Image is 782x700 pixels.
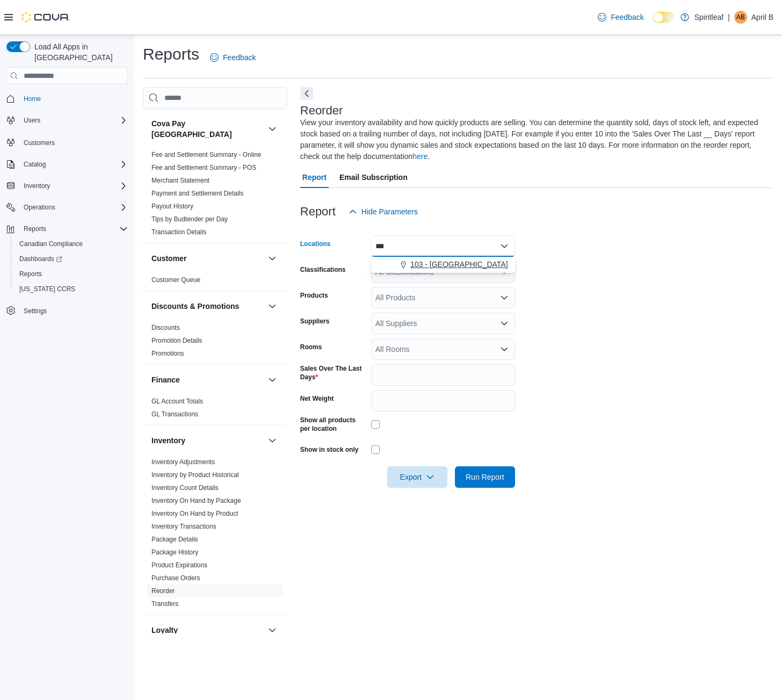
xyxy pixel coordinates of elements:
span: Reports [15,268,128,280]
button: Canadian Compliance [11,236,132,251]
a: Transfers [151,600,178,608]
a: GL Transactions [151,410,198,418]
button: Discounts & Promotions [266,300,279,313]
label: Sales Over The Last Days [300,364,367,381]
span: Export [394,466,441,488]
button: Home [2,91,132,106]
h3: Inventory [151,435,185,446]
button: Run Report [455,466,515,488]
button: Loyalty [151,625,264,636]
button: Reports [11,266,132,282]
span: Report [302,167,327,188]
h3: Loyalty [151,625,178,636]
button: Finance [266,373,279,386]
button: Open list of options [500,345,509,353]
span: Promotions [151,349,184,358]
a: Fee and Settlement Summary - Online [151,151,262,158]
input: Dark Mode [653,12,675,23]
button: Users [2,113,132,128]
button: Catalog [2,157,132,172]
button: Settings [2,303,132,319]
div: Choose from the following options [371,257,515,272]
a: Payment and Settlement Details [151,190,243,197]
a: Dashboards [11,251,132,266]
button: Cova Pay [GEOGRAPHIC_DATA] [266,122,279,135]
button: Customer [151,253,264,264]
div: Customer [143,273,287,291]
button: Export [387,466,447,488]
span: GL Account Totals [151,397,203,406]
button: Cova Pay [GEOGRAPHIC_DATA] [151,118,264,140]
span: Customer Queue [151,276,200,284]
a: Payout History [151,203,193,210]
span: AB [736,11,745,24]
h3: Report [300,205,336,218]
h3: Reorder [300,104,343,117]
span: Hide Parameters [361,206,418,217]
h3: Discounts & Promotions [151,301,239,312]
span: Purchase Orders [151,574,200,582]
span: Washington CCRS [15,283,128,295]
a: Discounts [151,324,180,331]
a: Feedback [206,47,260,68]
button: [US_STATE] CCRS [11,282,132,297]
span: Load All Apps in [GEOGRAPHIC_DATA] [30,41,128,63]
nav: Complex example [6,86,128,347]
a: Product Expirations [151,561,207,569]
span: Customers [19,135,128,149]
a: Inventory by Product Historical [151,471,239,479]
p: April B [751,11,773,24]
span: Inventory [24,182,50,190]
button: Reports [19,222,50,235]
label: Locations [300,240,331,248]
span: Settings [24,307,47,315]
img: Cova [21,12,70,23]
button: Loyalty [266,624,279,637]
span: Canadian Compliance [19,240,83,248]
span: Home [19,92,128,105]
button: Catalog [19,158,50,171]
h1: Reports [143,44,199,65]
span: Transaction Details [151,228,206,236]
span: Customers [24,139,55,147]
button: Inventory [151,435,264,446]
a: [US_STATE] CCRS [15,283,79,295]
button: Operations [19,201,60,214]
span: Feedback [611,12,643,23]
span: Inventory On Hand by Package [151,496,241,505]
label: Show in stock only [300,445,359,454]
span: Email Subscription [339,167,408,188]
a: here [412,152,428,161]
button: Customers [2,134,132,150]
a: Transaction Details [151,228,206,236]
a: Fee and Settlement Summary - POS [151,164,256,171]
span: Reports [19,270,42,278]
a: Reports [15,268,46,280]
span: 103 - [GEOGRAPHIC_DATA] [410,259,508,270]
div: Discounts & Promotions [143,321,287,364]
span: Operations [24,203,55,212]
div: Finance [143,395,287,425]
button: Finance [151,374,264,385]
a: Inventory Count Details [151,484,219,492]
button: Open list of options [500,319,509,328]
span: Inventory Count Details [151,483,219,492]
div: April B [734,11,747,24]
span: Tips by Budtender per Day [151,215,228,223]
a: Inventory Transactions [151,523,216,530]
a: Inventory On Hand by Product [151,510,238,517]
span: Promotion Details [151,336,202,345]
span: Discounts [151,323,180,332]
h3: Finance [151,374,180,385]
label: Products [300,291,328,300]
button: Close list of options [500,242,509,250]
a: Package History [151,549,198,556]
a: Purchase Orders [151,574,200,582]
span: Inventory Adjustments [151,458,215,466]
button: Inventory [266,434,279,447]
span: Catalog [19,158,128,171]
a: Dashboards [15,252,67,265]
a: Customer Queue [151,276,200,284]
